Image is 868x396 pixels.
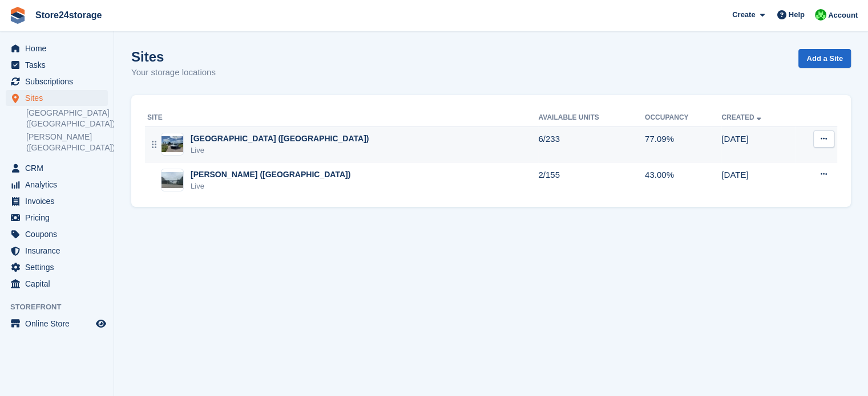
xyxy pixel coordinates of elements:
a: menu [6,40,108,56]
a: menu [6,177,108,193]
span: Pricing [25,210,94,226]
a: menu [6,193,108,209]
span: Online Store [25,316,94,332]
div: [PERSON_NAME] ([GEOGRAPHIC_DATA]) [191,169,350,181]
th: Site [145,109,538,127]
a: Store24storage [31,6,107,25]
a: menu [6,210,108,226]
a: Created [721,113,763,121]
span: Storefront [10,301,114,313]
img: Tracy Harper [815,9,826,21]
span: Capital [25,276,94,292]
img: Image of Manston Airport (Kent) site [162,136,183,153]
span: Create [732,9,755,21]
td: 43.00% [645,162,721,198]
a: menu [6,243,108,259]
th: Occupancy [645,109,721,127]
span: Subscriptions [25,74,94,89]
span: Insurance [25,243,94,259]
a: menu [6,90,108,106]
td: 6/233 [538,126,645,162]
a: Add a Site [798,49,851,68]
span: Home [25,40,94,56]
span: CRM [25,160,94,176]
td: [DATE] [721,162,794,198]
a: menu [6,226,108,242]
a: menu [6,74,108,89]
a: menu [6,160,108,176]
td: [DATE] [721,126,794,162]
th: Available Units [538,109,645,127]
a: menu [6,259,108,275]
span: Sites [25,90,94,106]
a: Preview store [94,317,108,330]
div: Live [191,145,369,156]
img: stora-icon-8386f47178a22dfd0bd8f6a31ec36ba5ce8667c1dd55bd0f319d3a0aa187defe.svg [9,7,26,24]
a: [PERSON_NAME] ([GEOGRAPHIC_DATA]) [26,132,108,153]
a: menu [6,276,108,292]
div: [GEOGRAPHIC_DATA] ([GEOGRAPHIC_DATA]) [191,133,369,145]
a: menu [6,57,108,73]
a: menu [6,316,108,332]
span: Tasks [25,57,94,73]
span: Settings [25,259,94,275]
a: [GEOGRAPHIC_DATA] ([GEOGRAPHIC_DATA]) [26,108,108,129]
span: Analytics [25,177,94,193]
span: Coupons [25,226,94,242]
span: Invoices [25,193,94,209]
td: 2/155 [538,162,645,198]
span: Account [828,10,858,21]
div: Live [191,181,350,192]
img: Image of Warley Brentwood (Essex) site [162,172,183,189]
p: Your storage locations [131,66,216,79]
td: 77.09% [645,126,721,162]
h1: Sites [131,49,216,64]
span: Help [789,9,805,21]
